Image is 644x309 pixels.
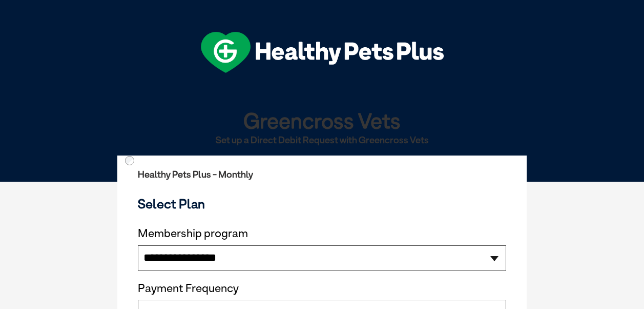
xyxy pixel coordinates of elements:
[201,32,444,73] img: hpp-logo-landscape-green-white.png
[138,196,506,211] h3: Select Plan
[138,169,506,180] h2: Healthy Pets Plus - Monthly
[138,227,506,240] label: Membership program
[138,282,239,295] label: Payment Frequency
[121,135,523,145] h2: Set up a Direct Debit Request with Greencross Vets
[121,109,523,132] h1: Greencross Vets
